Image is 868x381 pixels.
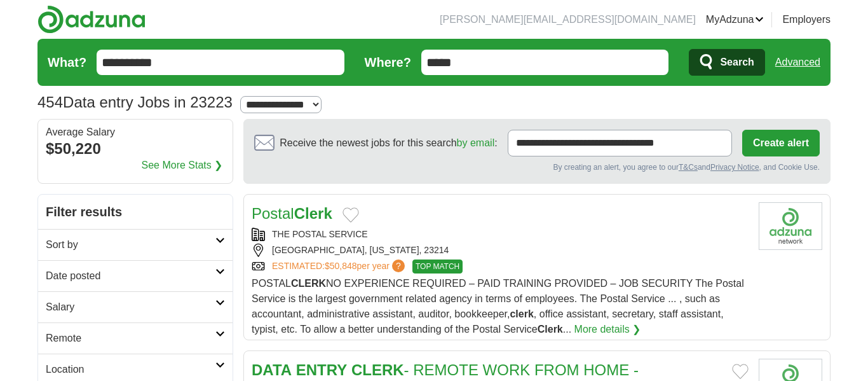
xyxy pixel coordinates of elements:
[510,308,533,319] strong: clerk
[720,50,754,75] span: Search
[38,195,233,229] h2: Filter results
[759,202,822,250] img: Company logo
[46,137,225,160] div: $50,220
[38,260,233,291] a: Date posted
[46,268,215,284] h2: Date posted
[706,12,764,27] a: MyAdzuna
[48,53,86,72] label: What?
[46,300,215,315] h2: Salary
[782,12,831,27] a: Employers
[412,260,463,274] span: TOP MATCH
[252,278,744,335] span: POSTAL NO EXPERIENCE REQUIRED – PAID TRAINING PROVIDED – JOB SECURITY The Postal Service is the l...
[574,322,641,337] a: More details ❯
[538,324,563,335] strong: Clerk
[457,137,495,148] a: by email
[252,228,749,241] div: THE POSTAL SERVICE
[46,237,215,253] h2: Sort by
[351,361,404,378] strong: CLERK
[38,322,233,354] a: Remote
[38,229,233,260] a: Sort by
[291,278,326,289] strong: CLERK
[689,49,764,76] button: Search
[46,331,215,346] h2: Remote
[742,130,820,156] button: Create alert
[254,162,820,173] div: By creating an alert, you agree to our and , and Cookie Use.
[38,291,233,322] a: Salary
[392,260,405,272] span: ?
[342,207,359,223] button: Add to favorite jobs
[142,158,223,173] a: See More Stats ❯
[280,135,497,151] span: Receive the newest jobs for this search :
[679,163,698,172] a: T&Cs
[775,50,820,75] a: Advanced
[365,53,411,72] label: Where?
[252,205,332,222] a: PostalClerk
[37,94,233,111] h1: Data entry Jobs in 23223
[440,12,696,27] li: [PERSON_NAME][EMAIL_ADDRESS][DOMAIN_NAME]
[272,260,407,274] a: ESTIMATED:$50,848per year?
[710,163,759,172] a: Privacy Notice
[46,362,215,377] h2: Location
[46,127,225,137] div: Average Salary
[294,205,332,222] strong: Clerk
[252,244,749,257] div: [GEOGRAPHIC_DATA], [US_STATE], 23214
[325,261,357,271] span: $50,848
[252,361,292,378] strong: DATA
[37,5,146,34] img: Adzuna logo
[37,91,63,114] span: 454
[296,361,347,378] strong: ENTRY
[732,364,749,379] button: Add to favorite jobs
